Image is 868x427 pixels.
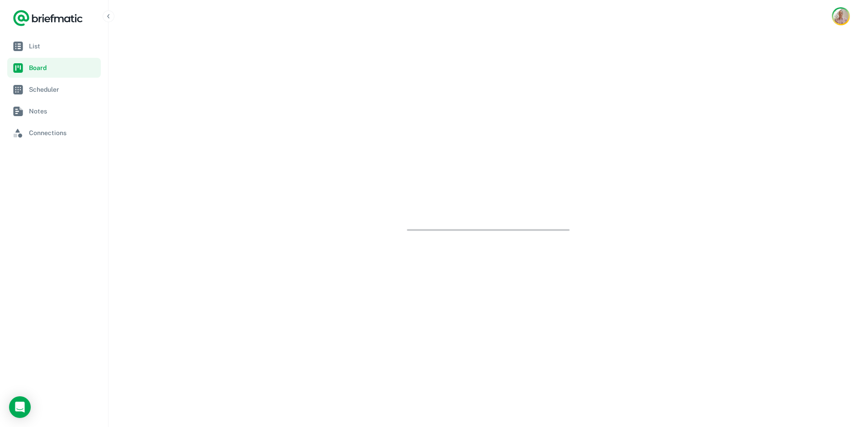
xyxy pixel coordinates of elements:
img: Rob Mark [833,9,849,24]
a: List [7,36,101,56]
span: List [29,41,97,51]
div: Load Chat [9,396,31,418]
a: Notes [7,101,101,121]
span: Scheduler [29,84,97,94]
span: Connections [29,128,97,138]
button: Account button [832,7,850,25]
a: Connections [7,123,101,143]
a: Scheduler [7,80,101,99]
span: Board [29,63,97,73]
a: Logo [13,9,83,27]
span: Notes [29,106,97,116]
a: Board [7,58,101,78]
